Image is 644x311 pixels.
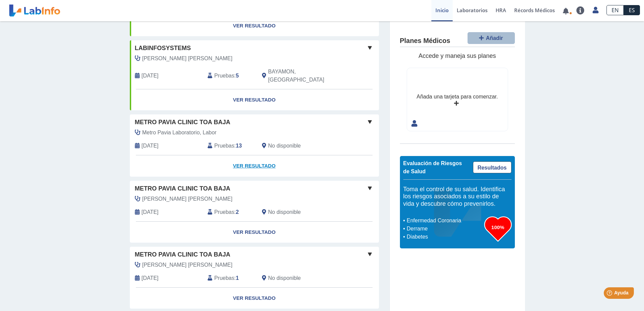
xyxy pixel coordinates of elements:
[405,225,484,233] li: Derrame
[405,233,484,241] li: Diabetes
[606,5,624,15] a: EN
[400,37,450,45] h4: Planes Médicos
[214,208,234,216] span: Pruebas
[130,15,379,37] a: Ver Resultado
[135,44,191,53] span: Labinfosystems
[135,118,231,127] span: Metro Pavia Clinic Toa Baja
[214,274,234,282] span: Pruebas
[468,32,515,44] button: Añadir
[236,209,239,215] b: 2
[268,142,301,150] span: No disponible
[142,261,233,269] span: Valentin Malave, Edwin
[142,208,159,216] span: 2025-06-05
[130,89,379,111] a: Ver Resultado
[416,93,498,101] div: Añada una tarjeta para comenzar.
[236,73,239,79] b: 5
[130,155,379,177] a: Ver Resultado
[419,52,496,59] span: Accede y maneja sus planes
[268,208,301,216] span: No disponible
[135,184,231,193] span: Metro Pavia Clinic Toa Baja
[202,142,257,150] div: :
[202,208,257,216] div: :
[236,275,239,281] b: 1
[214,72,234,80] span: Pruebas
[236,143,242,149] b: 13
[202,274,257,282] div: :
[403,160,462,174] span: Evaluación de Riesgos de Salud
[496,7,506,14] span: HRA
[142,54,233,63] span: Rivera Irizarry, Jose
[130,288,379,309] a: Ver Resultado
[405,217,484,225] li: Enfermedad Coronaria
[484,223,511,231] h3: 100%
[268,68,343,84] span: BAYAMON, PR
[473,161,511,173] a: Resultados
[584,285,637,304] iframe: Help widget launcher
[486,35,503,41] span: Añadir
[142,129,217,137] span: Metro Pavia Laboratorio, Labor
[130,222,379,243] a: Ver Resultado
[135,250,231,259] span: Metro Pavia Clinic Toa Baja
[142,142,159,150] span: 2025-08-13
[624,5,640,15] a: ES
[142,274,159,282] span: 2025-05-28
[142,72,159,80] span: 2019-12-30
[403,186,511,208] h5: Toma el control de su salud. Identifica los riesgos asociados a su estilo de vida y descubre cómo...
[214,142,234,150] span: Pruebas
[202,68,257,84] div: :
[268,274,301,282] span: No disponible
[142,195,233,203] span: Valentin Malave, Edwin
